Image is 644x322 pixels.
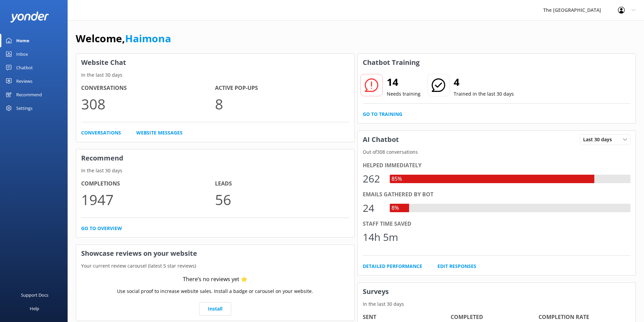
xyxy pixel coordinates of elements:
div: Home [16,34,29,47]
div: 14h 5m [363,229,398,245]
h4: Completed [451,313,539,322]
div: Chatbot [16,61,33,74]
div: Help [30,302,39,315]
h4: Completions [81,179,215,188]
div: Reviews [16,74,32,88]
div: Emails gathered by bot [363,190,631,199]
p: Out of 308 conversations [358,148,636,156]
div: Support Docs [21,288,48,302]
a: Go to overview [81,225,122,232]
span: Last 30 days [583,136,616,143]
div: Recommend [16,88,42,101]
h2: 4 [454,74,514,90]
h3: Showcase reviews on your website [76,245,354,262]
a: Install [199,302,231,316]
a: Edit Responses [437,263,476,270]
p: In the last 30 days [76,71,354,79]
div: Staff time saved [363,220,631,228]
p: Needs training [387,90,421,98]
a: Website Messages [136,129,183,137]
a: Haimona [125,31,171,45]
h4: Completion Rate [539,313,626,322]
p: Your current review carousel (latest 5 star reviews) [76,262,354,270]
div: Settings [16,101,32,115]
div: 24 [363,200,383,216]
div: Helped immediately [363,161,631,170]
h3: AI Chatbot [358,131,404,148]
p: Trained in the last 30 days [454,90,514,98]
p: 8 [215,93,349,115]
p: 1947 [81,188,215,211]
p: In the last 30 days [358,300,636,308]
p: 308 [81,93,215,115]
p: 56 [215,188,349,211]
h2: 14 [387,74,421,90]
a: Conversations [81,129,121,137]
div: There’s no reviews yet ⭐ [183,275,247,284]
a: Detailed Performance [363,263,422,270]
img: yonder-white-logo.png [10,11,49,23]
h4: Active Pop-ups [215,84,349,93]
h4: Leads [215,179,349,188]
h4: Sent [363,313,451,322]
div: Inbox [16,47,28,61]
h3: Recommend [76,149,354,167]
p: In the last 30 days [76,167,354,174]
div: 85% [390,175,404,183]
h3: Surveys [358,283,636,300]
h4: Conversations [81,84,215,93]
div: 8% [390,204,401,213]
h1: Welcome, [76,30,171,47]
h3: Chatbot Training [358,54,425,71]
div: 262 [363,171,383,187]
h3: Website Chat [76,54,354,71]
p: Use social proof to increase website sales. Install a badge or carousel on your website. [117,288,313,295]
a: Go to Training [363,110,402,118]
